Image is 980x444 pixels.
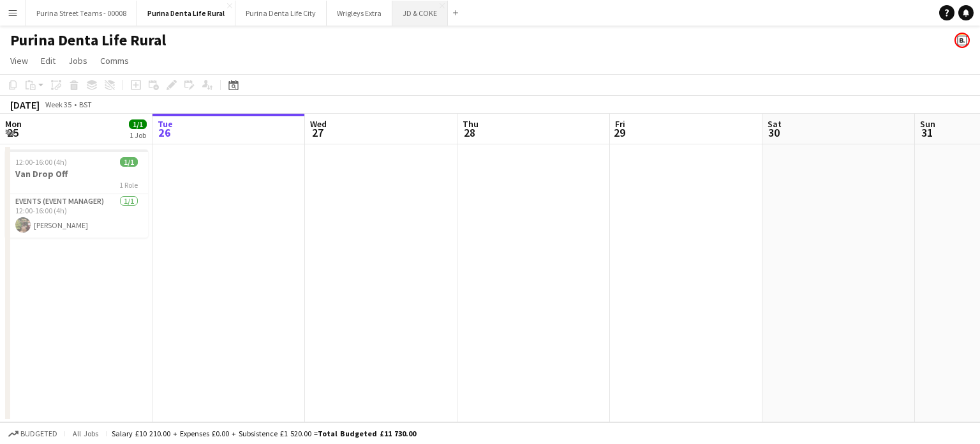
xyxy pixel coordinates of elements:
[327,1,392,26] button: Wrigleys Extra
[41,55,56,66] span: Edit
[10,55,28,66] span: View
[120,157,138,167] span: 1/1
[463,118,479,130] span: Thu
[10,98,40,111] div: [DATE]
[129,119,147,129] span: 1/1
[918,125,935,140] span: 31
[5,52,33,69] a: View
[6,427,59,441] button: Budgeted
[68,55,87,66] span: Jobs
[42,100,74,109] span: Week 35
[10,31,166,50] h1: Purina Denta Life Rural
[15,157,67,167] span: 12:00-16:00 (4h)
[5,168,148,180] h3: Van Drop Off
[26,1,137,26] button: Purina Street Teams - 00008
[158,118,173,130] span: Tue
[235,1,327,26] button: Purina Denta Life City
[308,125,327,140] span: 27
[137,1,235,26] button: Purina Denta Life Rural
[318,429,416,438] span: Total Budgeted £11 730.00
[112,429,416,438] div: Salary £10 210.00 + Expenses £0.00 + Subsistence £1 520.00 =
[766,125,782,140] span: 30
[95,52,134,69] a: Comms
[156,125,173,140] span: 26
[615,118,625,130] span: Fri
[5,194,148,238] app-card-role: Events (Event Manager)1/112:00-16:00 (4h)[PERSON_NAME]
[3,125,22,140] span: 25
[70,429,101,438] span: All jobs
[20,429,57,438] span: Budgeted
[954,33,970,48] app-user-avatar: Bounce Activations Ltd
[613,125,625,140] span: 29
[63,52,93,69] a: Jobs
[920,118,935,130] span: Sun
[461,125,479,140] span: 28
[5,149,148,238] app-job-card: 12:00-16:00 (4h)1/1Van Drop Off1 RoleEvents (Event Manager)1/112:00-16:00 (4h)[PERSON_NAME]
[79,100,92,109] div: BST
[100,55,129,66] span: Comms
[36,52,61,69] a: Edit
[310,118,327,130] span: Wed
[392,1,448,26] button: JD & COKE
[119,180,138,190] span: 1 Role
[130,130,146,140] div: 1 Job
[5,118,22,130] span: Mon
[768,118,782,130] span: Sat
